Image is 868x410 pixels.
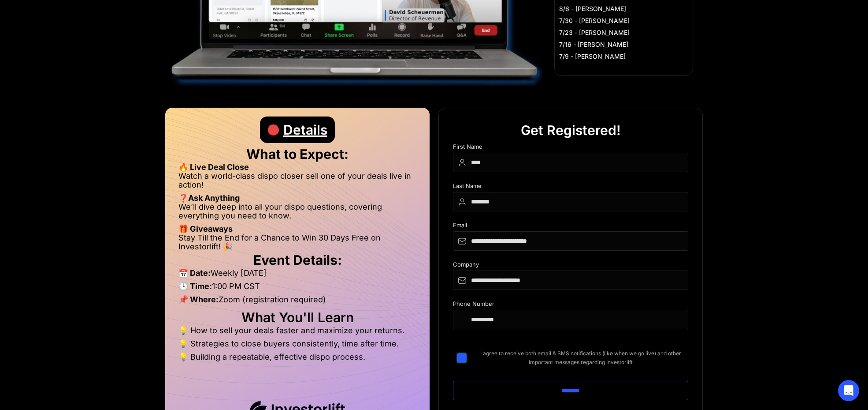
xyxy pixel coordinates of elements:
div: Get Registered! [521,117,621,143]
li: Stay Till the End for a Chance to Win 30 Days Free on Investorlift! 🎉 [178,233,416,251]
li: 💡 How to sell your deals faster and maximize your returns. [178,326,416,339]
li: 💡 Building a repeatable, effective dispo process. [178,353,416,361]
span: I agree to receive both email & SMS notifications (like when we go live) and other important mess... [473,349,688,367]
div: Details [283,117,327,143]
strong: ❓Ask Anything [178,193,240,203]
strong: 🔥 Live Deal Close [178,162,249,172]
div: Phone Number [453,301,688,310]
div: Open Intercom Messenger [838,380,859,401]
strong: 🎁 Giveaways [178,224,233,233]
li: We’ll dive deep into all your dispo questions, covering everything you need to know. [178,203,416,225]
h2: What You'll Learn [178,313,416,322]
strong: What to Expect: [246,146,349,162]
div: Email [453,222,688,231]
strong: Event Details: [253,252,342,268]
li: 1:00 PM CST [178,282,416,295]
strong: 📅 Date: [178,268,211,278]
div: First Name [453,143,688,153]
div: Last Name [453,183,688,192]
li: Watch a world-class dispo closer sell one of your deals live in action! [178,172,416,194]
li: Zoom (registration required) [178,295,416,308]
strong: 📌 Where: [178,295,219,304]
strong: 🕒 Time: [178,282,212,291]
li: Weekly [DATE] [178,269,416,282]
li: 💡 Strategies to close buyers consistently, time after time. [178,339,416,353]
div: Company [453,261,688,271]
